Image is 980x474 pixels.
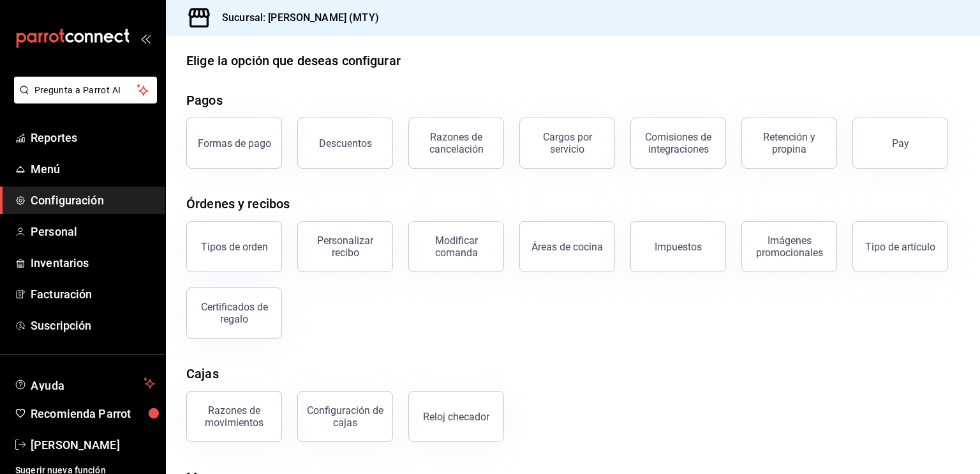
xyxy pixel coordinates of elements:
div: Áreas de cocina [531,241,603,253]
span: Reportes [31,129,155,146]
div: Razones de cancelación [417,131,496,155]
button: Descuentos [297,118,393,169]
div: Tipos de orden [201,241,268,253]
div: Personalizar recibo [306,234,385,259]
button: Impuestos [630,221,726,272]
span: Suscripción [31,317,155,334]
div: Impuestos [655,241,702,253]
button: Personalizar recibo [297,221,393,272]
button: Pay [852,118,948,169]
button: Configuración de cajas [297,391,393,442]
button: Áreas de cocina [519,221,615,272]
span: Configuración [31,192,155,209]
div: Órdenes y recibos [186,194,290,213]
button: Imágenes promocionales [741,221,837,272]
button: Cargos por servicio [519,118,615,169]
span: Inventarios [31,254,155,271]
button: open_drawer_menu [140,33,151,43]
div: Certificados de regalo [195,301,274,325]
span: Menú [31,160,155,178]
div: Pay [892,137,909,149]
span: Facturación [31,286,155,303]
div: Comisiones de integraciones [639,131,718,155]
span: Pregunta a Parrot AI [34,84,137,97]
div: Elige la opción que deseas configurar [186,51,401,70]
button: Tipos de orden [186,221,282,272]
div: Tipo de artículo [865,241,935,253]
div: Pagos [186,91,223,110]
span: Recomienda Parrot [31,405,155,422]
div: Imágenes promocionales [750,234,829,259]
button: Razones de cancelación [408,118,504,169]
div: Configuración de cajas [306,404,385,429]
a: Pregunta a Parrot AI [9,93,157,106]
button: Retención y propina [741,118,837,169]
button: Reloj checador [408,391,504,442]
div: Modificar comanda [417,234,496,259]
h3: Sucursal: [PERSON_NAME] (MTY) [212,10,379,26]
div: Reloj checador [423,411,489,423]
div: Razones de movimientos [195,404,274,429]
button: Razones de movimientos [186,391,282,442]
div: Descuentos [319,137,372,149]
div: Formas de pago [198,137,271,149]
button: Comisiones de integraciones [630,118,726,169]
span: [PERSON_NAME] [31,436,155,454]
span: Personal [31,223,155,240]
button: Pregunta a Parrot AI [14,77,157,103]
div: Cajas [186,364,219,383]
button: Formas de pago [186,118,282,169]
button: Certificados de regalo [186,287,282,339]
button: Modificar comanda [408,221,504,272]
div: Retención y propina [750,131,829,155]
div: Cargos por servicio [528,131,607,155]
button: Tipo de artículo [852,221,948,272]
span: Ayuda [31,376,138,391]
